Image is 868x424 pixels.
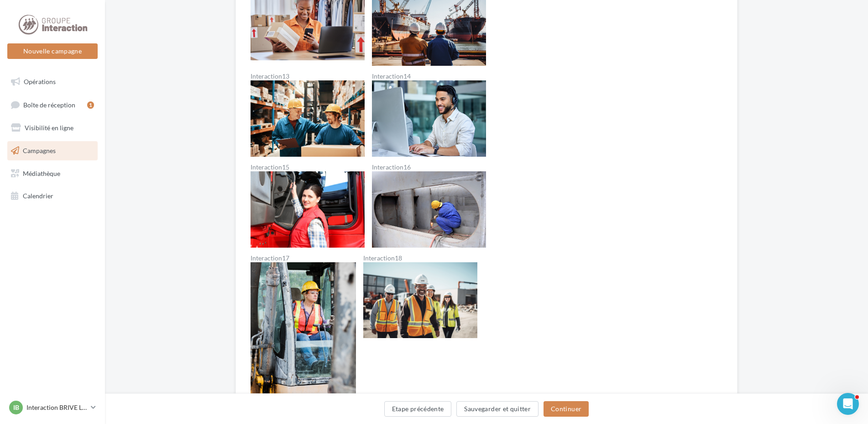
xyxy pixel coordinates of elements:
[5,72,99,91] a: Opérations
[251,171,365,248] img: Interaction15
[251,262,356,399] img: Interaction17
[363,255,477,261] label: Interaction18
[251,164,365,170] label: Interaction15
[384,401,452,417] button: Etape précédente
[372,73,486,79] label: Interaction14
[25,124,73,132] span: Visibilité en ligne
[251,73,365,79] label: Interaction13
[372,164,486,170] label: Interaction16
[251,255,356,261] label: Interaction17
[372,171,486,248] img: Interaction16
[5,186,99,206] a: Calendrier
[26,403,87,412] p: Interaction BRIVE LA GAILLARDE
[7,399,98,416] a: IB Interaction BRIVE LA GAILLARDE
[87,101,94,109] div: 1
[5,118,99,138] a: Visibilité en ligne
[837,393,859,415] iframe: Intercom live chat
[5,164,99,183] a: Médiathèque
[5,141,99,160] a: Campagnes
[7,43,98,59] button: Nouvelle campagne
[544,401,589,417] button: Continuer
[5,95,99,115] a: Boîte de réception1
[23,169,60,177] span: Médiathèque
[13,403,19,412] span: IB
[363,262,477,339] img: Interaction18
[24,78,56,85] span: Opérations
[23,101,75,108] span: Boîte de réception
[372,80,486,157] img: Interaction14
[23,192,53,200] span: Calendrier
[456,401,539,417] button: Sauvegarder et quitter
[251,80,365,157] img: Interaction13
[23,147,56,154] span: Campagnes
